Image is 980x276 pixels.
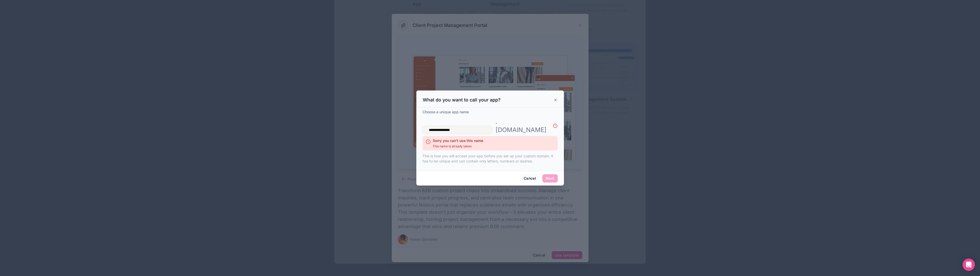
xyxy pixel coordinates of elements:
[496,118,546,134] p: . [DOMAIN_NAME]
[422,109,469,115] label: Choose a unique app name
[433,144,483,148] span: This name is already taken
[433,138,483,143] h2: Sorry you can't use this name
[963,259,975,271] div: Open Intercom Messenger
[422,154,558,164] p: This is how you will access your app before you set up your custom domain. It has to be unique an...
[520,174,539,182] button: Cancel
[423,97,501,103] h3: What do you want to call your app?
